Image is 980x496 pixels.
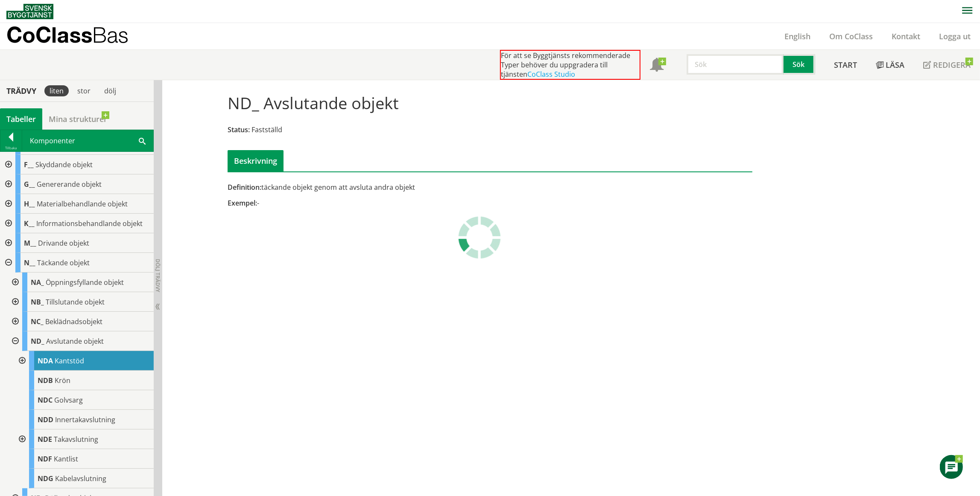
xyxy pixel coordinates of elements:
div: Gå till informationssidan för CoClass Studio [14,429,154,449]
span: Drivande objekt [38,238,89,248]
img: Laddar [458,216,501,259]
span: NA_ [31,278,44,287]
span: Start [834,60,857,70]
div: Gå till informationssidan för CoClass Studio [14,390,154,410]
span: NDA [38,356,53,365]
div: Gå till informationssidan för CoClass Studio [14,469,154,488]
a: Logga ut [930,31,980,41]
div: Gå till informationssidan för CoClass Studio [14,371,154,390]
div: liten [44,85,69,96]
span: Fastställd [252,125,282,134]
span: Kantstöd [55,356,84,365]
div: Beskrivning [228,150,284,171]
a: Redigera [914,50,980,80]
a: CoClassBas [6,23,147,49]
span: Innertakavslutning [55,415,115,424]
span: Genererande objekt [37,180,102,189]
span: Beklädnadsobjekt [45,317,102,326]
span: Krön [55,376,70,385]
div: - [228,198,573,208]
a: English [775,31,820,41]
a: CoClass Studio [527,70,575,79]
div: dölj [99,85,121,96]
div: Gå till informationssidan för CoClass Studio [7,292,154,312]
span: NDC [38,395,53,405]
img: Svensk Byggtjänst [6,4,53,19]
span: K__ [24,219,35,228]
div: stor [72,85,96,96]
span: NB_ [31,297,44,307]
div: Komponenter [22,130,153,151]
span: Skyddande objekt [35,160,93,169]
p: CoClass [6,30,129,40]
span: NDD [38,415,53,424]
span: Läsa [886,60,904,70]
div: täckande objekt genom att avsluta andra objekt [228,183,573,192]
a: Kontakt [882,31,930,41]
span: Avslutande objekt [46,336,104,346]
span: Golvsarg [54,395,83,405]
span: Materialbehandlande objekt [37,199,128,209]
span: Dölj trädvy [154,259,161,292]
div: Gå till informationssidan för CoClass Studio [14,449,154,469]
a: Start [825,50,866,80]
a: Mina strukturer [42,108,114,130]
span: Status: [228,125,250,134]
span: Redigera [933,60,971,70]
button: Sök [784,54,815,75]
span: G__ [24,180,35,189]
span: Informationsbehandlande objekt [36,219,143,228]
h1: ND_ Avslutande objekt [228,93,399,112]
span: Sök i tabellen [139,136,146,145]
a: Om CoClass [820,31,882,41]
span: ND_ [31,336,44,346]
span: Definition: [228,183,261,192]
span: NDG [38,474,53,483]
div: Tillbaka [0,145,22,151]
span: Kabelavslutning [55,474,106,483]
input: Sök [687,54,784,75]
span: NC_ [31,317,44,326]
a: Läsa [866,50,914,80]
span: F__ [24,160,34,169]
span: Täckande objekt [37,258,90,267]
span: NDB [38,376,53,385]
span: Öppningsfyllande objekt [46,278,124,287]
span: H__ [24,199,35,209]
div: Gå till informationssidan för CoClass Studio [7,273,154,292]
div: Gå till informationssidan för CoClass Studio [7,312,154,331]
span: Tillslutande objekt [46,297,105,307]
div: Trädvy [2,86,41,96]
span: NDE [38,435,52,444]
span: N__ [24,258,35,267]
span: Takavslutning [54,435,98,444]
span: Notifikationer [650,59,664,73]
span: Bas [92,22,129,47]
div: Gå till informationssidan för CoClass Studio [14,351,154,371]
span: NDF [38,454,52,464]
div: Gå till informationssidan för CoClass Studio [14,410,154,429]
div: Gå till informationssidan för CoClass Studio [7,331,154,488]
span: Exempel: [228,198,257,208]
span: Kantlist [54,454,78,464]
span: M__ [24,238,36,248]
div: För att se Byggtjänsts rekommenderade Typer behöver du uppgradera till tjänsten [500,50,641,80]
